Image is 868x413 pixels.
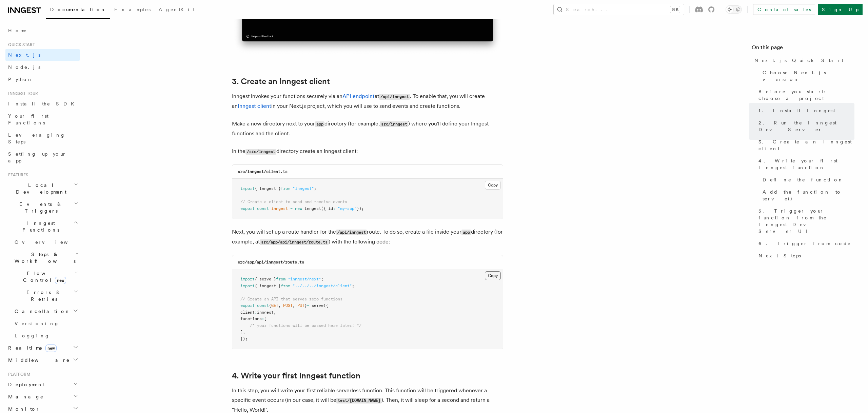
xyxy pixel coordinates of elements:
a: 3. Create an Inngest client [756,136,854,155]
h4: On this page [752,43,854,54]
button: Errors & Retries [12,286,80,305]
span: [ [264,316,267,321]
a: Setting up your app [5,148,80,167]
code: app [315,121,324,127]
span: POST [283,303,293,308]
span: Define the function [763,176,844,183]
button: Inngest Functions [5,217,80,236]
span: Platform [5,372,31,377]
span: new [45,345,57,352]
code: /api/inngest [336,230,367,235]
span: const [257,303,269,308]
span: client [240,310,255,315]
a: Choose Next.js version [760,66,854,85]
span: Logging [15,333,50,338]
a: 3. Create an Inngest client [232,77,330,86]
a: Sign Up [818,4,863,15]
a: AgentKit [155,2,199,18]
span: Errors & Retries [12,289,74,302]
button: Copy [485,271,501,280]
span: export [240,206,255,211]
span: new [295,206,302,211]
span: Before you start: choose a project [758,88,854,102]
code: test/[DOMAIN_NAME] [336,398,381,404]
span: Home [8,27,27,34]
span: from [276,277,285,281]
button: Manage [5,391,80,403]
span: 2. Run the Inngest Dev Server [758,119,854,133]
span: "inngest/next" [288,277,321,281]
span: , [243,330,245,334]
span: Leveraging Steps [8,132,65,144]
span: export [240,303,255,308]
a: Logging [12,330,80,342]
button: Toggle dark mode [726,5,742,14]
span: ; [314,186,316,191]
code: src/inngest/client.ts [238,169,288,174]
span: Next Steps [758,252,801,259]
a: Documentation [46,2,110,19]
span: Flow Control [12,270,75,283]
button: Realtimenew [5,342,80,354]
span: "my-app" [338,206,357,211]
span: = [290,206,293,211]
span: ; [321,277,323,281]
span: // Create a client to send and receive events [240,199,347,204]
a: Next.js Quick Start [752,54,854,66]
code: src/app/api/inngest/route.ts [260,239,329,245]
span: , [278,303,281,308]
span: Manage [5,393,44,400]
span: GET [271,303,278,308]
span: new [55,277,66,284]
a: Next.js [5,49,80,61]
a: Node.js [5,61,80,73]
button: Cancellation [12,305,80,317]
button: Copy [485,181,501,190]
button: Search...⌘K [554,4,684,15]
span: inngest [271,206,288,211]
span: ; [352,283,354,288]
span: Next.js [8,52,40,58]
a: Home [5,24,80,37]
span: from [281,283,290,288]
span: const [257,206,269,211]
span: functions [240,316,262,321]
span: "inngest" [293,186,314,191]
span: = [307,303,309,308]
span: Local Development [5,182,74,195]
span: , [274,310,276,315]
button: Local Development [5,179,80,198]
span: from [281,186,290,191]
span: /* your functions will be passed here later! */ [250,323,361,328]
span: ({ id [321,206,333,211]
span: PUT [297,303,304,308]
span: import [240,283,255,288]
span: Events & Triggers [5,201,74,214]
span: Overview [15,239,84,245]
a: Examples [110,2,155,18]
a: Next Steps [756,250,854,262]
a: Before you start: choose a project [756,85,854,104]
span: { serve } [255,277,276,281]
span: ] [240,330,243,334]
div: Inngest Functions [5,236,80,342]
span: 3. Create an Inngest client [758,138,854,152]
code: /api/inngest [379,94,410,100]
a: Add the function to serve() [760,186,854,205]
a: 6. Trigger from code [756,237,854,250]
button: Events & Triggers [5,198,80,217]
span: } [304,303,307,308]
span: ({ [323,303,328,308]
code: app [461,230,471,235]
a: 4. Write your first Inngest function [756,155,854,174]
span: Next.js Quick Start [754,57,843,64]
p: In the directory create an Inngest client: [232,146,503,156]
span: Examples [114,7,151,12]
p: Inngest invokes your functions securely via an at . To enable that, you will create an in your Ne... [232,92,503,111]
a: Define the function [760,174,854,186]
span: Setting up your app [8,151,66,163]
span: "../../../inngest/client" [293,283,352,288]
span: Cancellation [12,308,71,315]
span: 6. Trigger from code [758,240,851,247]
button: Steps & Workflows [12,248,80,267]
